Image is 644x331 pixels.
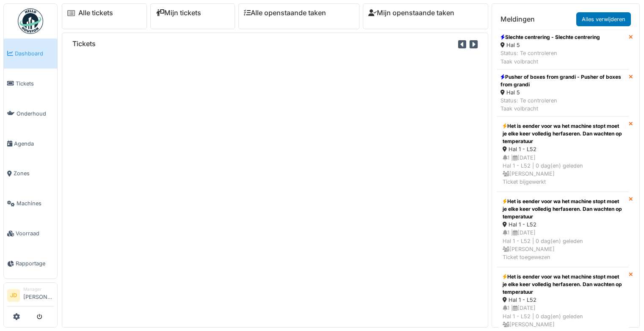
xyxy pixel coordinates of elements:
[500,49,600,65] div: Status: Te controleren Taak volbracht
[503,229,623,261] div: 1 | [DATE] Hal 1 - L52 | 0 dag(en) geleden [PERSON_NAME] Ticket toegewezen
[503,221,623,229] div: Hal 1 - L52
[17,110,54,118] span: Onderhoud
[503,296,623,304] div: Hal 1 - L52
[156,9,201,17] a: Mijn tickets
[14,140,54,148] span: Agenda
[17,199,54,207] span: Machines
[4,39,57,69] a: Dashboard
[4,189,57,219] a: Machines
[244,9,326,17] a: Alle openstaande taken
[497,116,629,192] a: Het is eender voor wa het machine stopt moet je elke keer volledig herfaseren. Dan wachten op tem...
[368,9,454,17] a: Mijn openstaande taken
[576,12,631,26] a: Alles verwijderen
[497,192,629,267] a: Het is eender voor wa het machine stopt moet je elke keer volledig herfaseren. Dan wachten op tem...
[500,73,625,88] div: Pusher of boxes from grandi - Pusher of boxes from grandi
[503,273,623,296] div: Het is eender voor wa het machine stopt moet je elke keer volledig herfaseren. Dan wachten op tem...
[500,41,600,49] div: Hal 5
[18,8,43,34] img: Badge_color-CXgf-gQk.svg
[4,218,57,248] a: Voorraad
[14,169,54,177] span: Zones
[16,229,54,237] span: Voorraad
[7,289,20,302] li: JD
[15,50,54,58] span: Dashboard
[497,30,629,69] a: Slechte centrering - Slechte centrering Hal 5 Status: Te controlerenTaak volbracht
[4,159,57,189] a: Zones
[16,259,54,268] span: Rapportage
[23,286,54,304] li: [PERSON_NAME]
[4,99,57,129] a: Onderhoud
[503,145,623,153] div: Hal 1 - L52
[72,40,96,48] h6: Tickets
[500,15,535,23] h6: Meldingen
[23,286,54,292] div: Manager
[78,9,113,17] a: Alle tickets
[500,97,625,113] div: Status: Te controleren Taak volbracht
[4,129,57,159] a: Agenda
[503,154,623,186] div: 1 | [DATE] Hal 1 - L52 | 0 dag(en) geleden [PERSON_NAME] Ticket bijgewerkt
[16,80,54,88] span: Tickets
[7,286,54,306] a: JD Manager[PERSON_NAME]
[500,88,625,97] div: Hal 5
[4,69,57,99] a: Tickets
[4,248,57,279] a: Rapportage
[497,69,629,117] a: Pusher of boxes from grandi - Pusher of boxes from grandi Hal 5 Status: Te controlerenTaak volbracht
[503,122,623,145] div: Het is eender voor wa het machine stopt moet je elke keer volledig herfaseren. Dan wachten op tem...
[503,198,623,221] div: Het is eender voor wa het machine stopt moet je elke keer volledig herfaseren. Dan wachten op tem...
[500,33,600,41] div: Slechte centrering - Slechte centrering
